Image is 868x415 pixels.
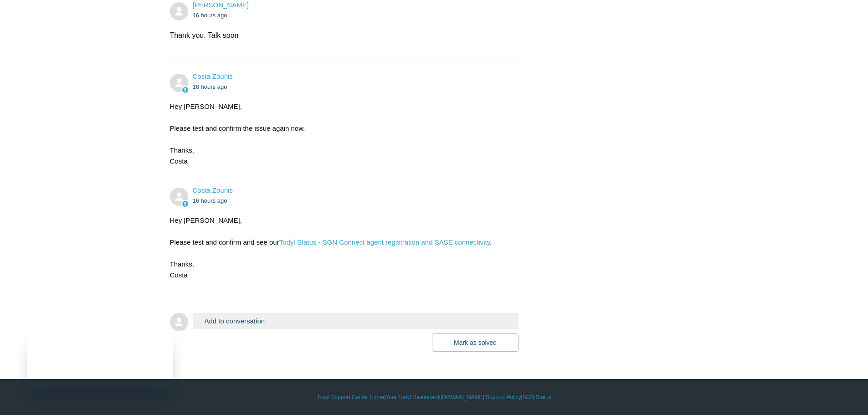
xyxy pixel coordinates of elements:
div: Hey [PERSON_NAME], Please test and confirm the issue again now. Thanks, Costa [170,101,510,167]
a: [PERSON_NAME] [193,1,249,9]
time: 09/29/2025, 15:02 [193,12,227,19]
a: Costa Zounis [193,72,233,80]
iframe: Todyl Status [27,335,173,388]
a: Todyl Status - SGN Connect agent registration and SASE connectivity [279,238,490,246]
time: 09/29/2025, 15:41 [193,197,227,204]
div: Hey [PERSON_NAME], Please test and confirm and see our . Thanks, Costa [170,215,510,281]
span: Chris Rechenmacher [193,1,249,9]
a: Todyl Support Center Home [317,393,384,401]
a: [DOMAIN_NAME] [441,393,484,401]
a: Your Todyl Dashboard [385,393,439,401]
div: | | | | [170,393,699,401]
time: 09/29/2025, 15:12 [193,83,227,90]
a: SGN Status [523,393,551,401]
button: Mark as solved [432,333,519,352]
a: Support Policy [486,393,521,401]
button: Add to conversation [193,313,519,329]
p: Thank you. Talk soon [170,30,510,41]
a: Costa Zounis [193,186,233,194]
